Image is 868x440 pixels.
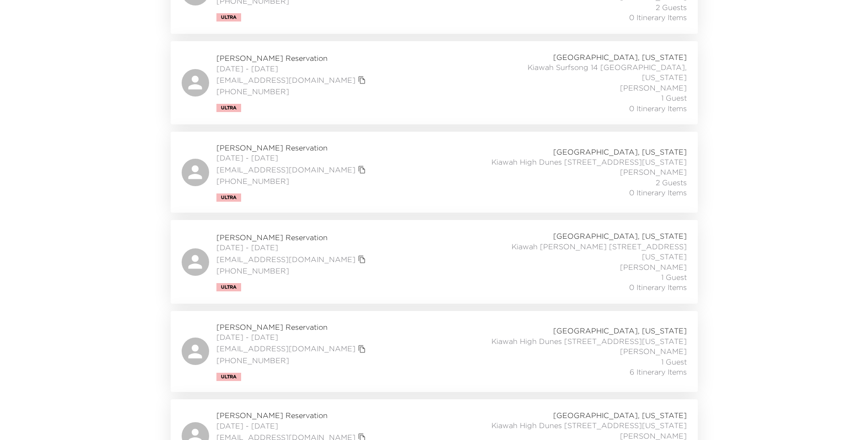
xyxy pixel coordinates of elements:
span: [GEOGRAPHIC_DATA], [US_STATE] [553,52,687,62]
span: [PERSON_NAME] [620,83,687,93]
span: Kiawah Surfsong 14 [GEOGRAPHIC_DATA], [US_STATE] [485,62,687,83]
span: 0 Itinerary Items [629,103,687,113]
span: Ultra [221,15,237,20]
span: [GEOGRAPHIC_DATA], [US_STATE] [553,410,687,420]
span: Kiawah High Dunes [STREET_ADDRESS][US_STATE] [491,420,687,430]
span: Ultra [221,284,237,290]
span: [PHONE_NUMBER] [216,355,368,365]
a: [EMAIL_ADDRESS][DOMAIN_NAME] [216,165,356,175]
span: 1 Guest [661,93,687,103]
span: 1 Guest [661,357,687,367]
span: [PERSON_NAME] Reservation [216,322,368,332]
span: [GEOGRAPHIC_DATA], [US_STATE] [553,147,687,157]
span: [PHONE_NUMBER] [216,176,368,186]
span: [PERSON_NAME] Reservation [216,232,368,242]
button: copy primary member email [356,74,368,86]
span: Kiawah [PERSON_NAME] [STREET_ADDRESS][US_STATE] [485,241,687,262]
button: copy primary member email [356,253,368,266]
span: [DATE] - [DATE] [216,332,368,342]
span: 0 Itinerary Items [629,282,687,292]
span: [PERSON_NAME] [620,262,687,272]
button: copy primary member email [356,343,368,355]
span: [DATE] - [DATE] [216,64,368,74]
span: [PERSON_NAME] Reservation [216,410,368,420]
span: 2 Guests [656,2,687,12]
span: [PERSON_NAME] [620,167,687,177]
span: [GEOGRAPHIC_DATA], [US_STATE] [553,326,687,336]
span: [DATE] - [DATE] [216,421,368,431]
span: 0 Itinerary Items [629,12,687,22]
span: [GEOGRAPHIC_DATA], [US_STATE] [553,231,687,241]
span: [PHONE_NUMBER] [216,86,368,97]
span: Ultra [221,374,237,380]
a: [EMAIL_ADDRESS][DOMAIN_NAME] [216,254,356,264]
span: [PERSON_NAME] [620,346,687,356]
span: [PERSON_NAME] Reservation [216,143,368,153]
span: Ultra [221,105,237,111]
span: [PHONE_NUMBER] [216,266,368,276]
a: [PERSON_NAME] Reservation[DATE] - [DATE][EMAIL_ADDRESS][DOMAIN_NAME]copy primary member email[PHO... [171,311,698,392]
span: [DATE] - [DATE] [216,242,368,252]
span: 6 Itinerary Items [630,367,687,377]
span: 1 Guest [661,272,687,282]
span: [DATE] - [DATE] [216,153,368,163]
a: [PERSON_NAME] Reservation[DATE] - [DATE][EMAIL_ADDRESS][DOMAIN_NAME]copy primary member email[PHO... [171,220,698,303]
span: Kiawah High Dunes [STREET_ADDRESS][US_STATE] [491,157,687,167]
a: [PERSON_NAME] Reservation[DATE] - [DATE][EMAIL_ADDRESS][DOMAIN_NAME]copy primary member email[PHO... [171,41,698,124]
span: Kiawah High Dunes [STREET_ADDRESS][US_STATE] [491,336,687,346]
span: 0 Itinerary Items [629,188,687,198]
span: 2 Guests [656,177,687,188]
button: copy primary member email [356,163,368,176]
a: [EMAIL_ADDRESS][DOMAIN_NAME] [216,75,356,85]
span: [PERSON_NAME] Reservation [216,53,368,63]
span: Ultra [221,195,237,200]
a: [PERSON_NAME] Reservation[DATE] - [DATE][EMAIL_ADDRESS][DOMAIN_NAME]copy primary member email[PHO... [171,132,698,213]
a: [EMAIL_ADDRESS][DOMAIN_NAME] [216,343,356,354]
